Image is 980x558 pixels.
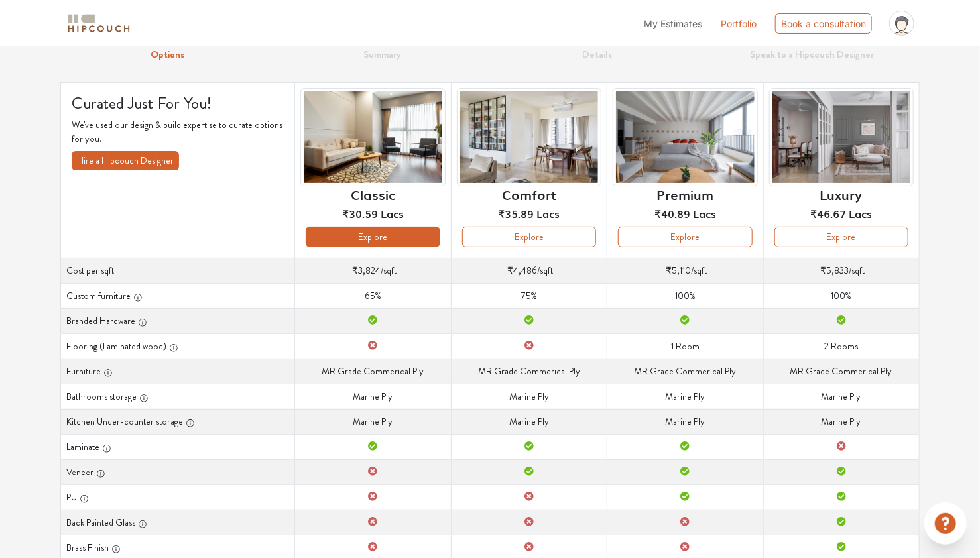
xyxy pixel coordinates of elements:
[295,359,451,384] td: MR Grade Commerical Ply
[507,264,537,277] span: ₹4,486
[775,13,872,34] div: Book a consultation
[618,227,752,247] button: Explore
[849,205,872,221] span: Lacs
[751,47,875,62] strong: Speak to a Hipcouch Designer
[607,283,763,308] td: 100%
[451,258,607,283] td: /sqft
[72,118,284,146] p: We've used our design & build expertise to curate options for you.
[72,151,179,170] button: Hire a Hipcouch Designer
[72,93,284,113] h4: Curated Just For You!
[607,409,763,434] td: Marine Ply
[462,227,596,247] button: Explore
[498,205,534,221] span: ₹35.89
[352,264,381,277] span: ₹3,824
[613,88,757,187] img: header-preview
[61,384,295,409] th: Bathrooms storage
[381,205,404,221] span: Lacs
[300,88,445,187] img: header-preview
[351,186,395,202] h6: Classic
[763,333,919,359] td: 2 Rooms
[61,258,295,283] th: Cost per sqft
[66,12,132,35] img: logo-horizontal.svg
[61,308,295,333] th: Branded Hardware
[451,409,607,434] td: Marine Ply
[607,258,763,283] td: /sqft
[451,384,607,409] td: Marine Ply
[451,359,607,384] td: MR Grade Commerical Ply
[306,227,440,247] button: Explore
[656,186,713,202] h6: Premium
[61,359,295,384] th: Furniture
[61,510,295,535] th: Back Painted Glass
[763,283,919,308] td: 100%
[295,283,451,308] td: 65%
[769,88,914,187] img: header-preview
[644,18,702,29] span: My Estimates
[61,484,295,510] th: PU
[295,258,451,283] td: /sqft
[607,384,763,409] td: Marine Ply
[654,205,690,221] span: ₹40.89
[151,47,185,62] strong: Options
[763,409,919,434] td: Marine Ply
[583,47,613,62] strong: Details
[61,333,295,359] th: Flooring (Laminated wood)
[364,47,402,62] strong: Summary
[666,264,691,277] span: ₹5,110
[457,88,601,187] img: header-preview
[61,283,295,308] th: Custom furniture
[66,9,132,38] span: logo-horizontal.svg
[61,459,295,484] th: Veneer
[820,264,849,277] span: ₹5,833
[502,186,556,202] h6: Comfort
[295,409,451,434] td: Marine Ply
[693,205,716,221] span: Lacs
[342,205,378,221] span: ₹30.59
[763,258,919,283] td: /sqft
[820,186,863,202] h6: Luxury
[810,205,846,221] span: ₹46.67
[763,359,919,384] td: MR Grade Commerical Ply
[607,359,763,384] td: MR Grade Commerical Ply
[721,17,757,30] a: Portfolio
[295,384,451,409] td: Marine Ply
[451,283,607,308] td: 75%
[536,205,560,221] span: Lacs
[607,333,763,359] td: 1 Room
[61,434,295,459] th: Laminate
[763,384,919,409] td: Marine Ply
[774,227,908,247] button: Explore
[61,409,295,434] th: Kitchen Under-counter storage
